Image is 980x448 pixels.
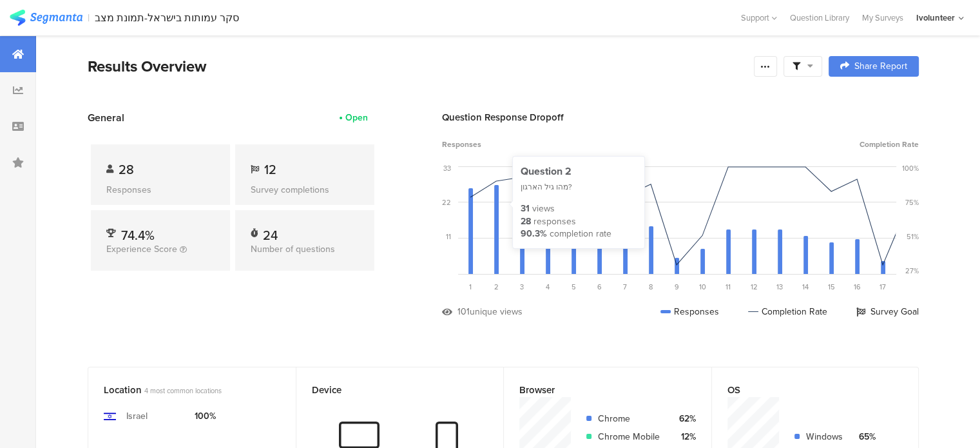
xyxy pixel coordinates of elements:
[106,183,215,197] div: Responses
[854,62,907,71] span: Share Report
[88,55,747,78] div: Results Overview
[10,10,82,26] img: segmanta logo
[776,282,783,292] span: 13
[853,430,876,443] div: 65%
[598,430,663,443] div: Chrome Mobile
[443,163,451,173] div: 33
[748,305,827,318] div: Completion Rate
[802,282,809,292] span: 14
[907,231,919,242] div: 51%
[905,266,919,276] div: 27%
[312,383,467,397] div: Device
[521,182,637,193] div: מהו גיל הארגון?
[856,12,910,24] a: My Surveys
[264,160,276,179] span: 12
[623,282,627,292] span: 7
[119,160,134,179] span: 28
[902,163,919,173] div: 100%
[879,282,886,292] span: 17
[104,383,259,397] div: Location
[673,412,696,425] div: 62%
[741,8,777,28] div: Support
[88,110,124,125] span: General
[494,282,499,292] span: 2
[469,282,472,292] span: 1
[345,111,368,124] div: Open
[905,197,919,208] div: 75%
[854,282,861,292] span: 16
[597,282,602,292] span: 6
[550,228,611,240] div: completion rate
[828,282,835,292] span: 15
[673,430,696,443] div: 12%
[783,12,856,24] a: Question Library
[572,282,576,292] span: 5
[521,215,531,228] div: 28
[263,226,278,239] div: 24
[144,385,222,396] span: 4 most common locations
[519,383,675,397] div: Browser
[442,197,451,208] div: 22
[442,110,919,124] div: Question Response Dropoff
[521,202,530,215] div: 31
[251,242,335,256] span: Number of questions
[88,10,90,25] div: |
[856,305,919,318] div: Survey Goal
[446,231,451,242] div: 11
[533,215,576,228] div: responses
[106,242,177,256] span: Experience Score
[95,12,239,24] div: סקר עמותות בישראל-תמונת מצב
[675,282,679,292] span: 9
[806,430,843,443] div: Windows
[470,305,523,318] div: unique views
[521,228,547,240] div: 90.3%
[457,305,470,318] div: 101
[442,139,481,150] span: Responses
[520,282,524,292] span: 3
[521,164,637,179] div: Question 2
[546,282,550,292] span: 4
[916,12,955,24] div: Ivolunteer
[121,226,155,245] span: 74.4%
[727,383,882,397] div: OS
[649,282,653,292] span: 8
[126,409,148,423] div: Israel
[598,412,663,425] div: Chrome
[532,202,555,215] div: views
[195,409,216,423] div: 100%
[660,305,719,318] div: Responses
[251,183,359,197] div: Survey completions
[751,282,758,292] span: 12
[860,139,919,150] span: Completion Rate
[725,282,731,292] span: 11
[699,282,706,292] span: 10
